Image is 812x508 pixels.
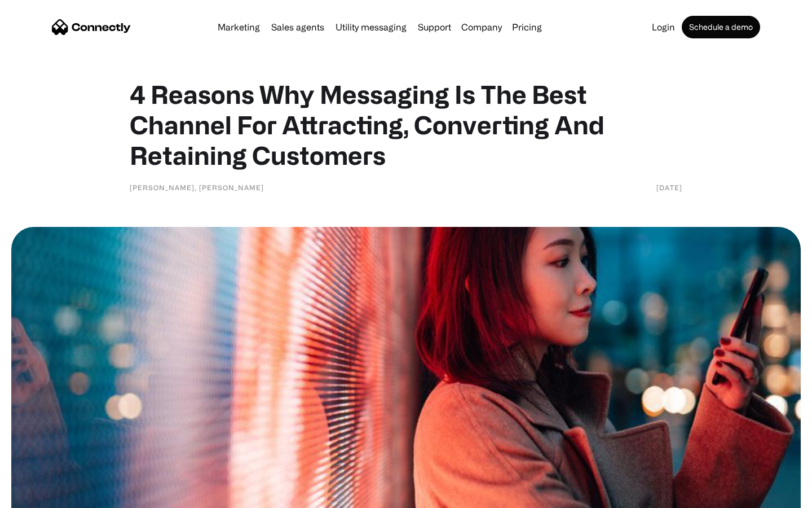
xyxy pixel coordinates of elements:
a: Login [647,23,679,32]
a: Sales agents [267,23,329,32]
a: Utility messaging [331,23,411,32]
a: Schedule a demo [682,16,760,38]
a: Support [413,23,456,32]
div: [DATE] [656,182,682,193]
h1: 4 Reasons Why Messaging Is The Best Channel For Attracting, Converting And Retaining Customers [130,79,682,170]
div: [PERSON_NAME], [PERSON_NAME] [130,182,264,193]
div: Company [461,19,502,35]
a: Marketing [213,23,264,32]
a: home [52,19,131,36]
div: Company [458,19,505,35]
aside: Language selected: English [11,488,68,504]
a: Pricing [507,23,546,32]
ul: Language list [23,488,68,504]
